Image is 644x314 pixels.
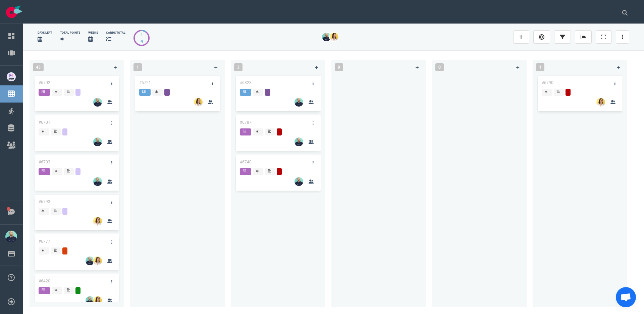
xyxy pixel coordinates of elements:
img: 26 [596,98,605,107]
span: 1 [536,63,544,71]
img: 26 [294,177,303,186]
span: 0 [335,63,343,71]
div: 1 [141,32,143,38]
img: 26 [93,177,102,186]
a: #6828 [240,80,252,85]
a: #6703 [39,160,50,164]
a: #6420 [39,279,50,283]
img: 26 [93,98,102,107]
div: cards total [106,31,125,35]
div: Weeks [88,31,98,35]
img: 26 [93,296,102,305]
div: days left [38,31,52,35]
a: #6721 [139,80,151,85]
img: 26 [330,33,338,41]
img: 26 [322,33,331,41]
span: 43 [33,63,44,71]
img: 26 [294,138,303,146]
a: #6787 [240,120,252,125]
a: #6790 [542,80,553,85]
a: #6701 [39,120,50,125]
span: 3 [234,63,243,71]
span: 0 [435,63,444,71]
a: #6777 [39,239,50,244]
img: 26 [93,257,102,265]
img: 26 [194,98,203,107]
a: #6740 [240,160,252,164]
img: 26 [294,98,303,107]
img: 26 [86,257,94,265]
div: 4 [141,38,143,44]
img: 26 [86,296,94,305]
a: #6702 [39,80,50,85]
div: Total Points [60,31,80,35]
a: Ouvrir le chat [616,287,636,307]
span: 1 [133,63,142,71]
a: #6793 [39,199,50,204]
img: 26 [93,217,102,226]
img: 26 [93,138,102,146]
